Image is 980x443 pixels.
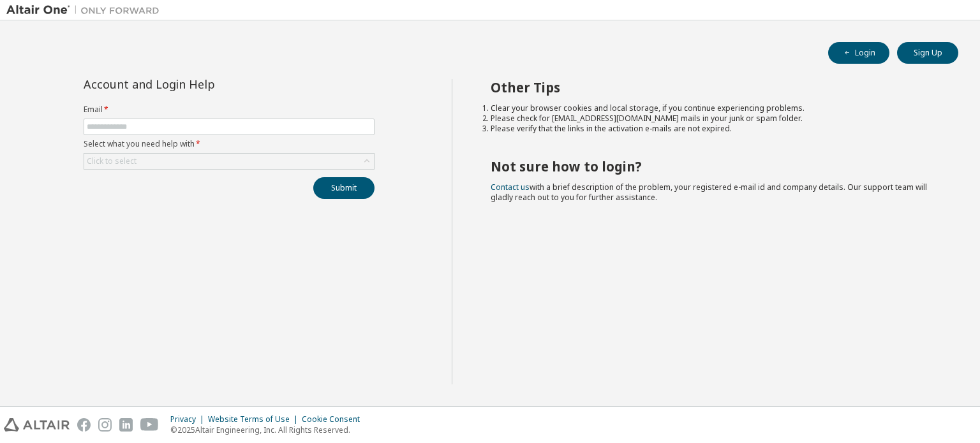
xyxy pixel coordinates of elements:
[170,425,367,435] p: © 2025 Altair Engineering, Inc. All Rights Reserved.
[84,105,375,115] label: Email
[98,418,112,432] img: instagram.svg
[491,182,530,192] a: Contact us
[313,177,375,199] button: Submit
[170,414,208,425] div: Privacy
[897,42,958,64] button: Sign Up
[828,42,889,64] button: Login
[87,156,137,166] div: Click to select
[84,139,375,149] label: Select what you need help with
[6,4,166,17] img: Altair One
[77,418,91,432] img: facebook.svg
[491,158,936,175] h2: Not sure how to login?
[491,79,936,96] h2: Other Tips
[491,103,936,113] li: Clear your browser cookies and local storage, if you continue experiencing problems.
[491,113,936,124] li: Please check for [EMAIL_ADDRESS][DOMAIN_NAME] mails in your junk or spam folder.
[4,418,70,432] img: altair_logo.svg
[84,154,374,169] div: Click to select
[491,124,936,134] li: Please verify that the links in the activation e-mails are not expired.
[140,418,159,432] img: youtube.svg
[84,79,316,89] div: Account and Login Help
[302,414,367,425] div: Cookie Consent
[491,182,927,203] span: with a brief description of the problem, your registered e-mail id and company details. Our suppo...
[119,418,133,432] img: linkedin.svg
[208,414,302,425] div: Website Terms of Use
